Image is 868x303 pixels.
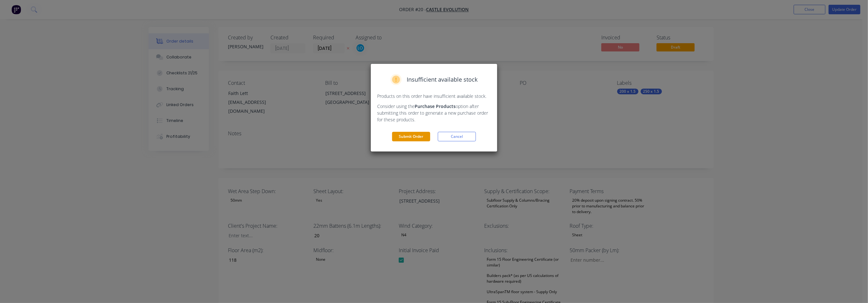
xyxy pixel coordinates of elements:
button: Submit Order [392,132,430,141]
p: Products on this order have insufficient available stock. [377,93,491,99]
strong: Purchase Products [415,103,456,109]
p: Consider using the option after submitting this order to generate a new purchase order for these ... [377,103,491,123]
span: Insufficient available stock [407,75,477,84]
button: Cancel [438,132,476,141]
